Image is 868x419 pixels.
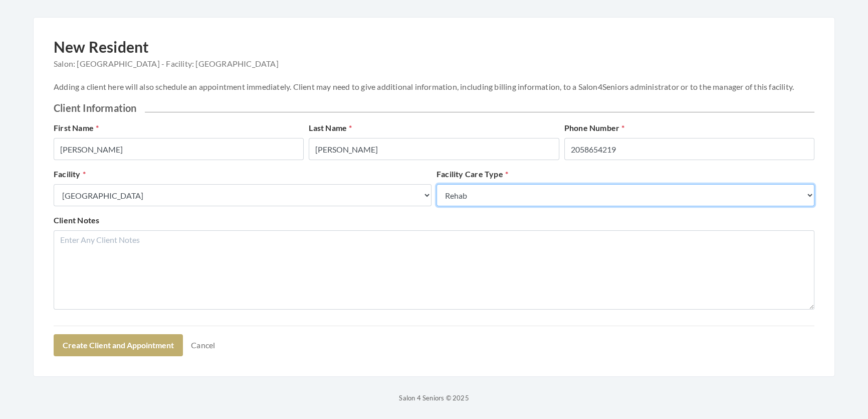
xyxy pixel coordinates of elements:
[54,138,304,160] input: Enter First Name
[54,102,814,114] h2: Client Information
[33,392,835,404] p: Salon 4 Seniors © 2025
[54,122,99,134] label: First Name
[564,122,625,134] label: Phone Number
[309,122,352,134] label: Last Name
[564,138,814,160] input: Enter Phone Number
[54,38,279,76] h2: New Resident
[54,168,86,180] label: Facility
[54,58,279,70] span: Salon: [GEOGRAPHIC_DATA] - Facility: [GEOGRAPHIC_DATA]
[437,168,508,180] label: Facility Care Type
[54,214,99,226] label: Client Notes
[309,138,559,160] input: Enter Last Name
[54,334,183,356] button: Create Client and Appointment
[184,336,222,355] a: Cancel
[54,80,814,94] p: Adding a client here will also schedule an appointment immediately. Client may need to give addit...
